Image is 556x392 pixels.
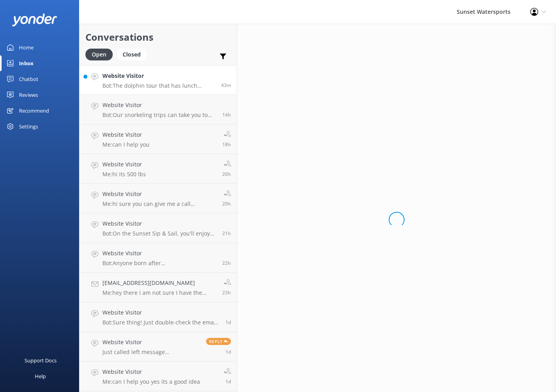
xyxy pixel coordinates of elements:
span: Oct 11 2025 03:08pm (UTC -05:00) America/Cancun [222,200,231,207]
span: Reply [206,338,231,345]
span: Oct 11 2025 12:21pm (UTC -05:00) America/Cancun [222,260,231,266]
div: Closed [117,49,147,60]
h4: Website Visitor [102,72,215,80]
a: Website VisitorMe:can I help you yes its a good idea1d [79,362,237,391]
h4: Website Visitor [102,190,216,198]
a: Website VisitorMe:hi sure you can give me a call [PHONE_NUMBER]20h [79,184,237,213]
h4: Website Visitor [102,130,149,139]
div: Support Docs [25,352,57,368]
a: Website VisitorJust called left message [PHONE_NUMBER]Reply1d [79,332,237,362]
a: Website VisitorBot:Our snorkeling trips can take you to both sides! The Rise & Reef Morning Snork... [79,95,237,124]
h4: Website Visitor [102,160,146,169]
p: Bot: On the Sunset Sip & Sail, you'll enjoy appetizers like jerk chicken sliders, BBQ meatballs, ... [102,230,216,237]
a: Website VisitorBot:The dolphin tour that has lunch provided also swings to a sandbar which is whe... [79,65,237,95]
p: Me: can I help you [102,141,149,148]
span: Oct 11 2025 12:13pm (UTC -05:00) America/Cancun [222,289,231,296]
p: Me: hi sure you can give me a call [PHONE_NUMBER] [102,200,216,207]
span: Oct 11 2025 01:48pm (UTC -05:00) America/Cancun [222,230,231,237]
div: Home [19,40,34,55]
div: Inbox [19,55,34,71]
p: Bot: Anyone born after [DEMOGRAPHIC_DATA], must take the [US_STATE] Boater Safety Test to operate... [102,260,216,267]
div: Open [85,49,113,60]
h4: Website Visitor [102,219,216,228]
h4: Website Visitor [102,101,216,109]
h2: Conversations [85,30,231,45]
div: Recommend [19,103,49,119]
h4: Website Visitor [102,249,216,258]
span: Oct 11 2025 11:07am (UTC -05:00) America/Cancun [225,319,231,326]
p: Bot: Our snorkeling trips can take you to both sides! The Rise & Reef Morning Snorkel, Afternoon ... [102,111,216,119]
h4: Website Visitor [102,308,219,317]
span: Oct 11 2025 04:54pm (UTC -05:00) America/Cancun [222,141,231,148]
span: Oct 11 2025 10:31am (UTC -05:00) America/Cancun [225,349,231,355]
div: Help [35,368,46,384]
h4: Website Visitor [102,367,200,376]
a: Website VisitorBot:Sure thing! Just double-check the email you used for your reservation. If you ... [79,302,237,332]
div: Reviews [19,87,38,103]
span: Oct 11 2025 10:06am (UTC -05:00) America/Cancun [225,378,231,385]
p: Just called left message [PHONE_NUMBER] [102,349,200,356]
div: Chatbot [19,71,38,87]
div: Settings [19,119,38,134]
span: Oct 11 2025 09:18pm (UTC -05:00) America/Cancun [222,111,231,118]
h4: [EMAIL_ADDRESS][DOMAIN_NAME] [102,279,216,287]
p: Bot: Sure thing! Just double-check the email you used for your reservation. If you still can't fi... [102,319,219,326]
a: [EMAIL_ADDRESS][DOMAIN_NAME]Me:hey there I am not sure I have the correct answer but the office w... [79,273,237,302]
a: Website VisitorMe:can I help you18h [79,124,237,154]
a: Website VisitorMe:hi its 500 lbs20h [79,154,237,184]
a: Open [85,50,117,58]
h4: Website Visitor [102,338,200,347]
span: Oct 11 2025 03:08pm (UTC -05:00) America/Cancun [222,171,231,177]
img: yonder-white-logo.png [12,13,57,26]
a: Website VisitorBot:On the Sunset Sip & Sail, you'll enjoy appetizers like jerk chicken sliders, B... [79,213,237,243]
a: Closed [117,50,151,58]
p: Me: hi its 500 lbs [102,171,146,178]
p: Me: can I help you yes its a good idea [102,378,200,385]
p: Bot: The dolphin tour that has lunch provided also swings to a sandbar which is where the lunch i... [102,82,215,89]
span: Oct 12 2025 10:35am (UTC -05:00) America/Cancun [221,82,231,89]
p: Me: hey there I am not sure I have the correct answer but the office will! [PHONE_NUMBER] [102,289,216,296]
a: Website VisitorBot:Anyone born after [DEMOGRAPHIC_DATA], must take the [US_STATE] Boater Safety T... [79,243,237,273]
